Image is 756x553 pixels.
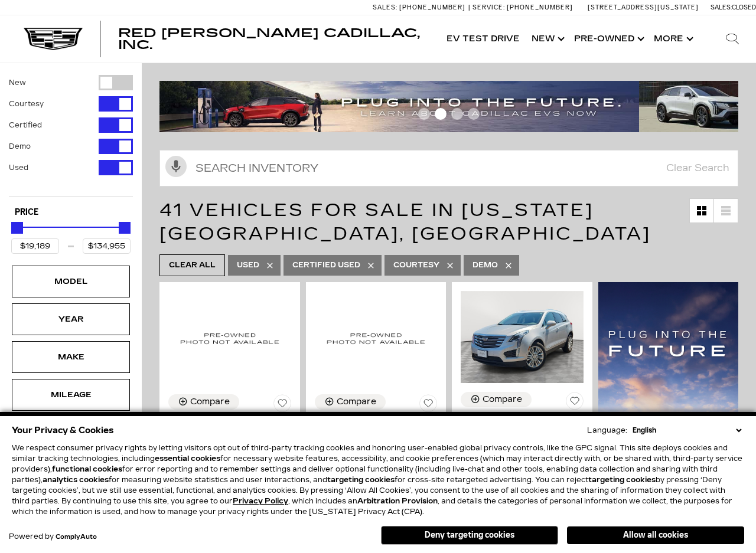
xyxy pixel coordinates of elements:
[118,26,420,52] span: Red [PERSON_NAME] Cadillac, Inc.
[441,15,526,63] a: EV Test Drive
[12,379,130,411] div: MileageMileage
[11,238,59,254] input: Minimum
[159,199,651,244] span: 41 Vehicles for Sale in [US_STATE][GEOGRAPHIC_DATA], [GEOGRAPHIC_DATA]
[507,4,573,11] span: [PHONE_NUMBER]
[472,4,505,11] span: Service:
[12,422,114,439] span: Your Privacy & Cookies
[273,394,291,417] button: Save Vehicle
[566,392,584,414] button: Save Vehicle
[315,291,438,385] img: 2019 Cadillac XT4 AWD Sport
[9,77,26,89] label: New
[315,394,386,410] button: Compare Vehicle
[435,108,447,120] span: Go to slide 2
[399,4,465,11] span: [PHONE_NUMBER]
[461,392,532,407] button: Compare Vehicle
[15,207,127,218] h5: Price
[83,238,131,254] input: Maximum
[155,454,220,463] strong: essential cookies
[9,119,42,131] label: Certified
[472,258,498,273] span: Demo
[52,465,122,473] strong: functional cookies
[168,291,291,385] img: 2020 Cadillac XT4 Premium Luxury
[468,108,480,120] span: Go to slide 4
[12,341,130,373] div: MakeMake
[190,397,230,407] div: Compare
[419,394,437,417] button: Save Vehicle
[159,150,738,186] input: Search Inventory
[41,313,100,326] div: Year
[41,388,100,401] div: Mileage
[9,140,31,152] label: Demo
[119,222,131,234] div: Maximum Price
[337,397,376,407] div: Compare
[12,303,130,335] div: YearYear
[9,98,44,110] label: Courtesy
[9,533,97,541] div: Powered by
[451,108,463,120] span: Go to slide 3
[568,15,648,63] a: Pre-Owned
[461,291,584,383] img: 2018 Cadillac XT5 Premium Luxury AWD
[24,28,83,50] img: Cadillac Dark Logo with Cadillac White Text
[43,476,109,484] strong: analytics cookies
[373,4,397,11] span: Sales:
[292,258,360,273] span: Certified Used
[567,526,744,544] button: Allow all cookies
[357,497,438,505] strong: Arbitration Provision
[9,162,28,174] label: Used
[373,4,468,11] a: Sales: [PHONE_NUMBER]
[381,526,558,545] button: Deny targeting cookies
[483,394,522,405] div: Compare
[41,351,100,364] div: Make
[327,476,395,484] strong: targeting cookies
[418,108,430,120] span: Go to slide 1
[468,4,576,11] a: Service: [PHONE_NUMBER]
[118,27,429,51] a: Red [PERSON_NAME] Cadillac, Inc.
[165,156,187,177] svg: Click to toggle on voice search
[56,534,97,541] a: ComplyAuto
[41,275,100,288] div: Model
[732,4,756,11] span: Closed
[168,394,239,410] button: Compare Vehicle
[587,427,627,434] div: Language:
[159,81,639,132] img: ev-blog-post-banners4
[630,425,744,436] select: Language Select
[11,218,131,254] div: Price
[648,15,697,63] button: More
[588,476,656,484] strong: targeting cookies
[237,258,259,273] span: Used
[9,75,133,196] div: Filter by Vehicle Type
[169,258,216,273] span: Clear All
[588,4,699,11] a: [STREET_ADDRESS][US_STATE]
[711,4,732,11] span: Sales:
[526,15,568,63] a: New
[393,258,439,273] span: Courtesy
[12,266,130,297] div: ModelModel
[11,222,23,234] div: Minimum Price
[12,443,744,517] p: We respect consumer privacy rights by letting visitors opt out of third-party tracking cookies an...
[233,497,288,505] a: Privacy Policy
